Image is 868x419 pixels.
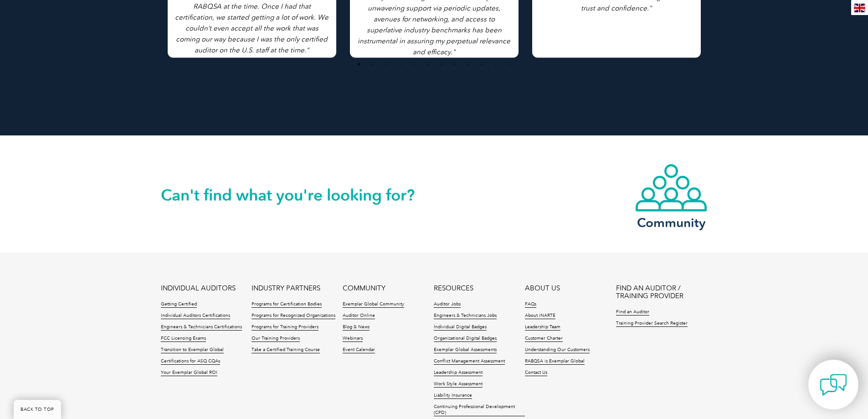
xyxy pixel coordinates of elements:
a: Understanding Our Customers [525,347,590,353]
a: Event Calendar [343,347,375,353]
button: 9 of 4 [464,60,473,69]
a: Conflict Management Assessment [434,358,505,365]
a: Blog & News [343,324,370,331]
img: icon-community.webp [635,163,708,212]
a: Transition to Exemplar Global [161,347,224,353]
a: Engineers & Technicians Certifications [161,324,242,331]
button: 7 of 4 [437,60,446,69]
a: Exemplar Global Assessments [434,347,497,353]
a: BACK TO TOP [14,400,61,419]
button: 1 of 4 [354,60,364,69]
a: Individual Digital Badges [434,324,487,331]
img: en [854,4,865,12]
img: contact-chat.png [820,371,847,398]
a: ABOUT US [525,285,560,292]
button: 12 of 4 [505,60,514,69]
a: FCC Licensing Exams [161,336,206,342]
a: About iNARTE [525,313,555,319]
a: Certifications for ASQ CQAs [161,358,220,365]
a: Programs for Certification Bodies [252,301,322,308]
button: 4 of 4 [395,60,405,69]
a: FAQs [525,301,536,308]
a: Customer Charter [525,336,563,342]
button: 11 of 4 [491,60,500,69]
a: Liability Insurance [434,393,472,399]
a: INDUSTRY PARTNERS [252,285,320,292]
a: Leadership Team [525,324,560,331]
button: 5 of 4 [409,60,418,69]
a: Training Provider Search Register [616,321,688,327]
a: Auditor Online [343,313,375,319]
a: Find an Auditor [616,309,649,316]
a: Programs for Recognized Organizations [252,313,335,319]
a: Exemplar Global Community [343,301,404,308]
a: Auditor Jobs [434,301,461,308]
a: Take a Certified Training Course [252,347,320,353]
a: Continuing Professional Development (CPD) [434,404,525,416]
button: 3 of 4 [382,60,391,69]
a: Your Exemplar Global ROI [161,370,217,376]
a: Organizational Digital Badges [434,336,497,342]
a: Contact Us [525,370,547,376]
a: Getting Certified [161,301,197,308]
a: Individual Auditors Certifications [161,313,230,319]
a: INDIVIDUAL AUDITORS [161,285,236,292]
button: 8 of 4 [450,60,459,69]
a: COMMUNITY [343,285,385,292]
button: 2 of 4 [368,60,377,69]
h2: Can't find what you're looking for? [161,188,434,202]
a: Leadership Assessment [434,370,483,376]
a: RESOURCES [434,285,473,292]
a: Work Style Assessment [434,381,483,388]
button: 6 of 4 [423,60,432,69]
a: RABQSA is Exemplar Global [525,358,585,365]
a: Webinars [343,336,363,342]
a: Programs for Training Providers [252,324,318,331]
a: Community [635,163,708,228]
a: Engineers & Technicians Jobs [434,313,497,319]
h3: Community [635,217,708,228]
button: 10 of 4 [478,60,487,69]
a: FIND AN AUDITOR / TRAINING PROVIDER [616,285,707,300]
a: Our Training Providers [252,336,300,342]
